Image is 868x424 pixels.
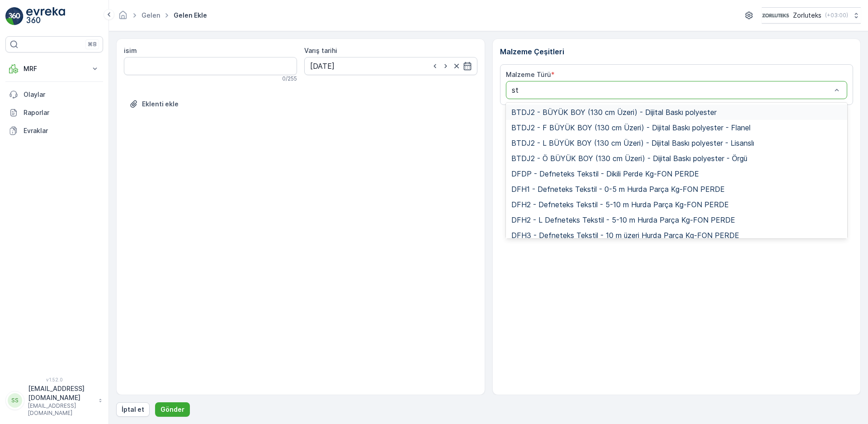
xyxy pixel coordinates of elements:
span: v 1.52.0 [5,377,103,382]
label: Varış tarihi [304,47,337,54]
p: İptal et [122,405,144,414]
span: BTDJ2 - BÜYÜK BOY (130 cm Üzeri) - Dijital Baskı polyester [511,108,717,116]
img: 6-1-9-3_wQBzyll.png [762,10,789,20]
p: Raporlar [24,108,99,117]
p: Gönder [160,405,184,414]
div: SS [8,393,22,408]
p: ⌘B [88,41,97,48]
a: Raporlar [5,104,103,122]
span: DFDP - Defneteks Tekstil - Dikili Perde Kg-FON PERDE [511,170,699,178]
span: BTDJ2 - L BÜYÜK BOY (130 cm Üzeri) - Dijital Baskı polyester - Lisanslı [511,139,754,147]
button: SS[EMAIL_ADDRESS][DOMAIN_NAME][EMAIL_ADDRESS][DOMAIN_NAME] [5,384,103,417]
p: Eklenti ekle [142,100,179,109]
p: Evraklar [24,126,99,135]
button: Dosya Yükle [124,97,184,111]
span: DFH1 - Defneteks Tekstil - 0-5 m Hurda Parça Kg-FON PERDE [511,185,725,193]
p: [EMAIL_ADDRESS][DOMAIN_NAME] [28,402,94,417]
p: Zorluteks [793,11,821,20]
p: Malzeme Çeşitleri [500,46,854,57]
p: [EMAIL_ADDRESS][DOMAIN_NAME] [28,384,94,402]
span: BTDJ2 - F BÜYÜK BOY (130 cm Üzeri) - Dijital Baskı polyester - Flanel [511,124,750,132]
label: isim [124,47,137,54]
a: Gelen [142,11,160,19]
a: Olaylar [5,86,103,104]
input: dd/mm/yyyy [304,57,477,75]
a: Ana Sayfa [118,14,128,21]
button: Zorluteks(+03:00) [762,7,861,24]
button: İptal et [116,402,150,417]
span: DFH3 - Defneteks Tekstil - 10 m üzeri Hurda Parça Kg-FON PERDE [511,231,739,239]
p: 0 / 255 [282,75,297,82]
a: Evraklar [5,122,103,140]
span: BTDJ2 - Ö BÜYÜK BOY (130 cm Üzeri) - Dijital Baskı polyester - Örgü [511,154,747,162]
span: DFH2 - Defneteks Tekstil - 5-10 m Hurda Parça Kg-FON PERDE [511,200,729,209]
span: Gelen ekle [172,11,209,20]
p: ( +03:00 ) [825,12,848,19]
p: MRF [24,64,85,73]
img: logo [5,7,24,25]
button: Gönder [155,402,190,417]
p: Olaylar [24,90,99,99]
button: MRF [5,60,103,78]
span: DFH2 - L Defneteks Tekstil - 5-10 m Hurda Parça Kg-FON PERDE [511,216,735,224]
img: logo_light-DOdMpM7g.png [26,7,65,25]
label: Malzeme Türü [506,71,551,78]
